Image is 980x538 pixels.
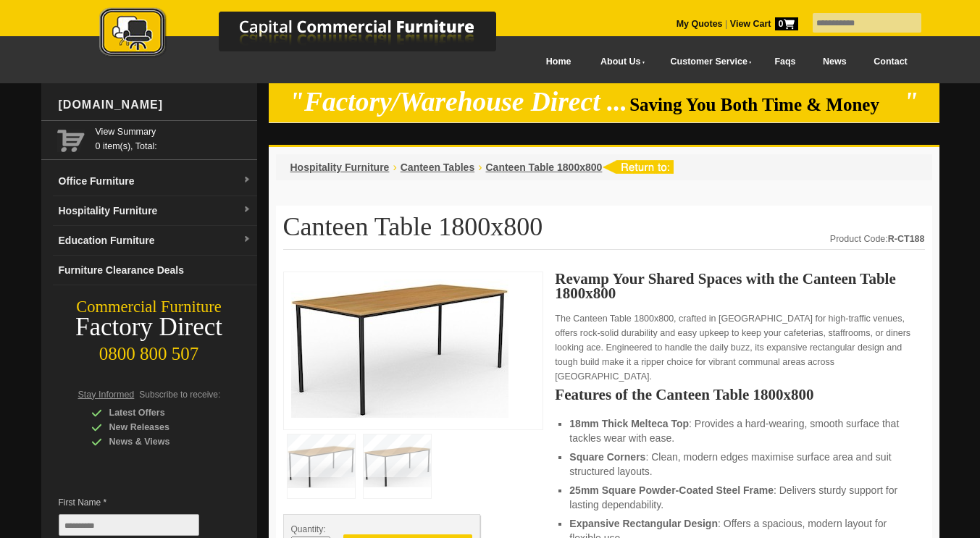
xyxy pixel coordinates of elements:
[569,518,718,529] strong: Expansive Rectangular Design
[555,272,924,300] h2: Revamp Your Shared Spaces with the Canteen Table 1800x800
[555,311,924,384] p: The Canteen Table 1800x800, crafted in [GEOGRAPHIC_DATA] for high-traffic venues, offers rock-sol...
[41,337,257,364] div: 0800 800 507
[809,46,860,78] a: News
[53,196,257,226] a: Hospitality Furnituredropdown
[291,279,508,418] img: Large 1800x800 canteen table with durable Melteca top for staffrooms.
[569,451,645,463] strong: Square Corners
[96,125,251,151] span: 0 item(s), Total:
[59,514,199,536] input: First Name *
[53,256,257,285] a: Furniture Clearance Deals
[243,176,251,185] img: dropdown
[569,483,910,512] li: : Delivers sturdy support for lasting dependability.
[290,161,390,173] a: Hospitality Furniture
[401,161,474,173] a: Canteen Tables
[677,19,723,29] a: My Quotes
[585,46,654,78] a: About Us
[393,160,396,175] li: ›
[59,7,566,60] img: Capital Commercial Furniture Logo
[569,416,910,445] li: : Provides a hard-wearing, smooth surface that tackles wear with ease.
[730,19,798,29] strong: View Cart
[139,390,220,400] span: Subscribe to receive:
[41,297,257,317] div: Commercial Furniture
[478,160,482,175] li: ›
[569,418,689,429] strong: 18mm Thick Melteca Top
[860,46,921,78] a: Contact
[727,19,797,29] a: View Cart0
[291,524,326,534] span: Quantity:
[91,434,229,449] div: News & Views
[761,46,810,78] a: Faqs
[96,125,251,139] a: View Summary
[555,387,924,402] h2: Features of the Canteen Table 1800x800
[775,17,798,30] span: 0
[654,46,761,78] a: Customer Service
[53,226,257,256] a: Education Furnituredropdown
[59,7,566,64] a: Capital Commercial Furniture Logo
[569,484,774,496] strong: 25mm Square Powder-Coated Steel Frame
[243,235,251,244] img: dropdown
[91,420,229,434] div: New Releases
[78,390,135,400] span: Stay Informed
[91,405,229,420] div: Latest Offers
[830,232,925,246] div: Product Code:
[53,83,257,127] div: [DOMAIN_NAME]
[243,206,251,214] img: dropdown
[53,167,257,196] a: Office Furnituredropdown
[629,95,901,114] span: Saving You Both Time & Money
[289,87,627,117] em: "Factory/Warehouse Direct ...
[569,450,910,479] li: : Clean, modern edges maximise surface area and suit structured layouts.
[486,161,603,173] a: Canteen Table 1800x800
[41,317,257,337] div: Factory Direct
[903,87,918,117] em: "
[888,234,925,244] strong: R-CT188
[283,213,925,250] h1: Canteen Table 1800x800
[59,495,221,510] span: First Name *
[602,160,674,174] img: return to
